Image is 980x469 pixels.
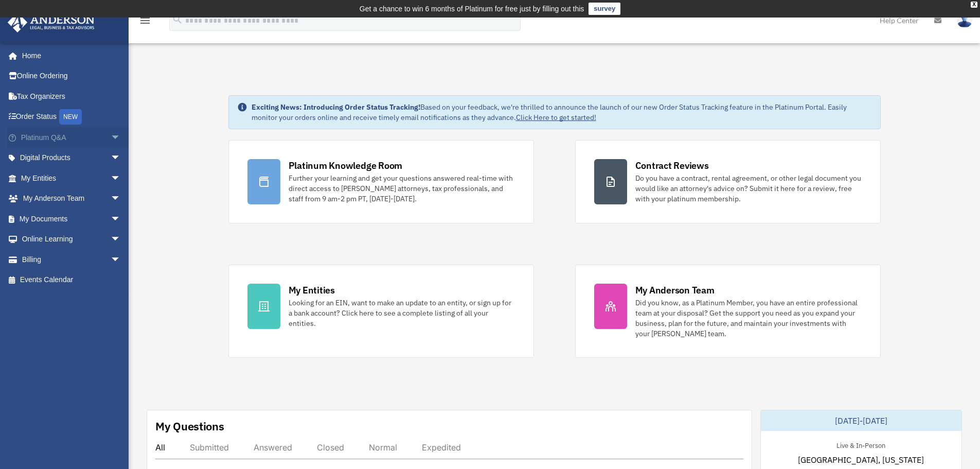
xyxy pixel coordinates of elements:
a: Home [7,45,131,66]
div: Platinum Knowledge Room [289,159,403,172]
a: Click Here to get started! [516,113,596,122]
span: [GEOGRAPHIC_DATA], [US_STATE] [798,454,924,466]
div: Looking for an EIN, want to make an update to an entity, or sign up for a bank account? Click her... [289,298,515,328]
i: menu [139,14,151,27]
div: Submitted [190,442,229,453]
div: Based on your feedback, we're thrilled to announce the launch of our new Order Status Tracking fe... [252,102,872,123]
span: arrow_drop_down [111,127,131,148]
div: My Anderson Team [635,284,715,297]
div: Answered [254,442,292,453]
a: My Anderson Team Did you know, as a Platinum Member, you have an entire professional team at your... [575,265,881,358]
a: Contract Reviews Do you have a contract, rental agreement, or other legal document you would like... [575,140,881,223]
i: search [172,14,183,25]
a: Billingarrow_drop_down [7,249,136,270]
span: arrow_drop_down [111,168,131,189]
div: My Entities [289,284,335,297]
a: Tax Organizers [7,86,136,107]
div: close [971,2,977,8]
div: NEW [59,109,82,125]
div: Get a chance to win 6 months of Platinum for free just by filling out this [360,3,584,15]
img: User Pic [957,13,972,28]
a: Online Learningarrow_drop_down [7,229,136,250]
div: Expedited [422,442,461,453]
a: menu [139,18,151,27]
div: Live & In-Person [828,439,894,450]
a: Platinum Knowledge Room Further your learning and get your questions answered real-time with dire... [228,140,534,223]
div: Contract Reviews [635,159,709,172]
span: arrow_drop_down [111,249,131,270]
div: Further your learning and get your questions answered real-time with direct access to [PERSON_NAM... [289,173,515,204]
a: My Entities Looking for an EIN, want to make an update to an entity, or sign up for a bank accoun... [228,265,534,358]
a: survey [589,3,620,15]
a: Online Ordering [7,66,136,86]
a: My Anderson Teamarrow_drop_down [7,188,136,209]
a: Events Calendar [7,270,136,290]
span: arrow_drop_down [111,188,131,210]
a: Platinum Q&Aarrow_drop_down [7,127,136,148]
div: [DATE]-[DATE] [761,410,961,431]
span: arrow_drop_down [111,148,131,169]
div: Did you know, as a Platinum Member, you have an entire professional team at your disposal? Get th... [635,298,862,339]
div: My Questions [155,419,224,434]
strong: Exciting News: Introducing Order Status Tracking! [252,102,420,112]
a: My Entitiesarrow_drop_down [7,168,136,188]
a: My Documentsarrow_drop_down [7,209,136,229]
div: Closed [317,442,344,453]
div: Do you have a contract, rental agreement, or other legal document you would like an attorney's ad... [635,173,862,204]
a: Digital Productsarrow_drop_down [7,148,136,168]
div: All [155,442,165,453]
span: arrow_drop_down [111,209,131,230]
div: Normal [369,442,397,453]
span: arrow_drop_down [111,229,131,250]
img: Anderson Advisors Platinum Portal [5,12,98,32]
a: Order StatusNEW [7,107,136,128]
